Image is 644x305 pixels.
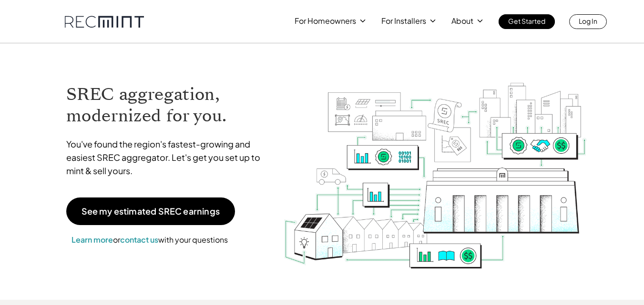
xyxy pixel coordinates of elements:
a: Learn more [72,235,113,245]
a: Get Started [499,14,555,29]
p: For Installers [381,14,426,28]
p: You've found the region's fastest-growing and easiest SREC aggregator. Let's get you set up to mi... [66,138,269,177]
h1: SREC aggregation, modernized for you. [66,84,269,127]
p: Get Started [508,14,545,28]
p: Log In [579,14,597,28]
a: Log In [569,14,607,29]
p: For Homeowners [295,14,356,28]
p: See my estimated SREC earnings [82,207,220,216]
a: contact us [120,235,158,245]
a: See my estimated SREC earnings [66,197,235,225]
p: About [451,14,473,28]
img: RECmint value cycle [283,58,587,271]
p: or with your questions [66,234,233,246]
